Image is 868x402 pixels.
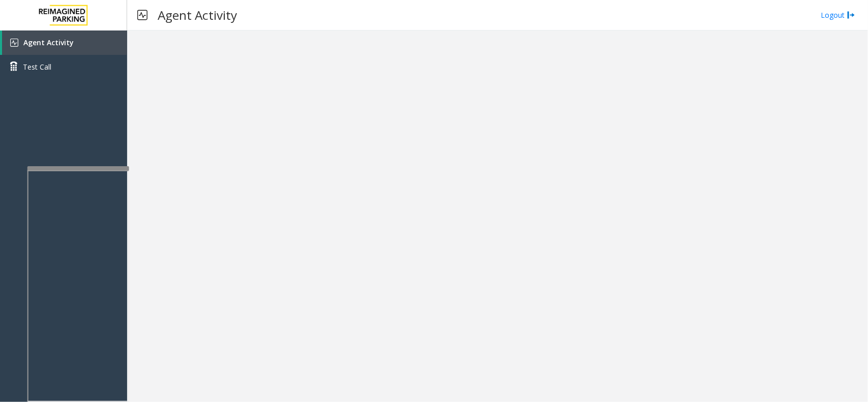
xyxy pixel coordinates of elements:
[153,3,242,27] h3: Agent Activity
[847,10,855,20] img: logout
[821,10,855,20] a: Logout
[137,3,147,27] img: pageIcon
[23,38,74,47] span: Agent Activity
[23,61,51,72] span: Test Call
[2,30,127,55] a: Agent Activity
[10,39,18,47] img: 'icon'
